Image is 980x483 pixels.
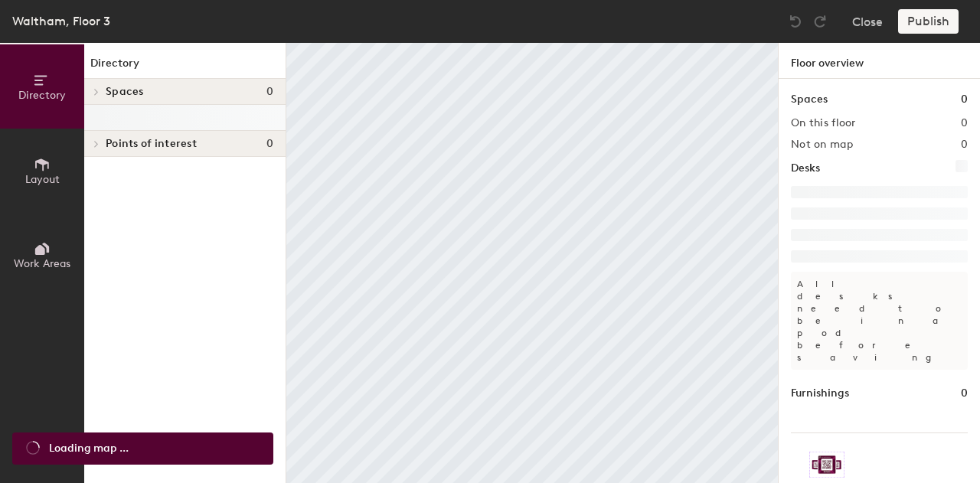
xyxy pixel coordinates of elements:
span: 0 [266,138,273,150]
h1: Furnishings [791,385,849,402]
h2: 0 [961,117,968,129]
img: Redo [812,14,828,29]
span: Spaces [106,86,144,98]
h2: Not on map [791,139,853,151]
canvas: Map [286,43,778,483]
span: Directory [18,89,66,102]
h1: Spaces [791,91,828,108]
h1: Directory [84,55,286,79]
h2: 0 [961,139,968,151]
h1: Desks [791,160,820,177]
h1: Floor overview [779,43,980,79]
h2: On this floor [791,117,856,129]
span: Loading map ... [49,440,129,457]
h1: 0 [961,385,968,402]
button: Close [852,9,883,34]
span: Layout [25,173,60,186]
span: Work Areas [14,257,70,270]
div: Waltham, Floor 3 [12,11,110,31]
p: All desks need to be in a pod before saving [791,272,968,370]
span: Points of interest [106,138,197,150]
img: Undo [788,14,803,29]
span: 0 [266,86,273,98]
img: Sticker logo [809,452,844,478]
h1: 0 [961,91,968,108]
